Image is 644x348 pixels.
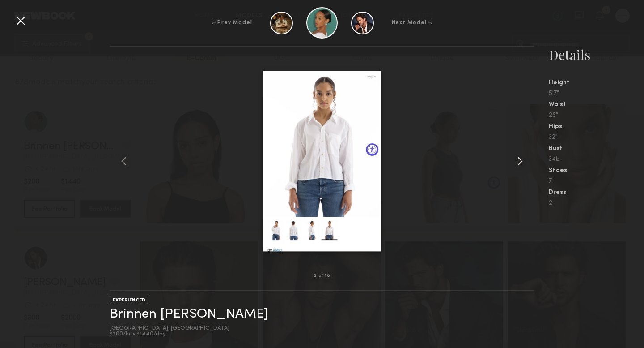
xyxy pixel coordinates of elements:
div: 32" [549,134,644,141]
div: Details [549,46,644,64]
div: Hips [549,124,644,130]
div: Waist [549,102,644,108]
div: Shoes [549,168,644,174]
div: [GEOGRAPHIC_DATA], [GEOGRAPHIC_DATA] [110,326,268,331]
div: Bust [549,146,644,152]
div: 2 of 18 [314,274,330,278]
a: Brinnen [PERSON_NAME] [110,307,268,321]
div: Next Model → [392,19,433,27]
div: 2 [549,200,644,206]
div: 7 [549,178,644,185]
div: EXPERIENCED [110,296,148,304]
div: 26" [549,112,644,119]
div: 5'7" [549,90,644,97]
div: $200/hr • $1440/day [110,331,268,337]
div: Dress [549,189,644,196]
div: ← Prev Model [211,19,252,27]
div: 34b [549,156,644,163]
div: Height [549,80,644,86]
